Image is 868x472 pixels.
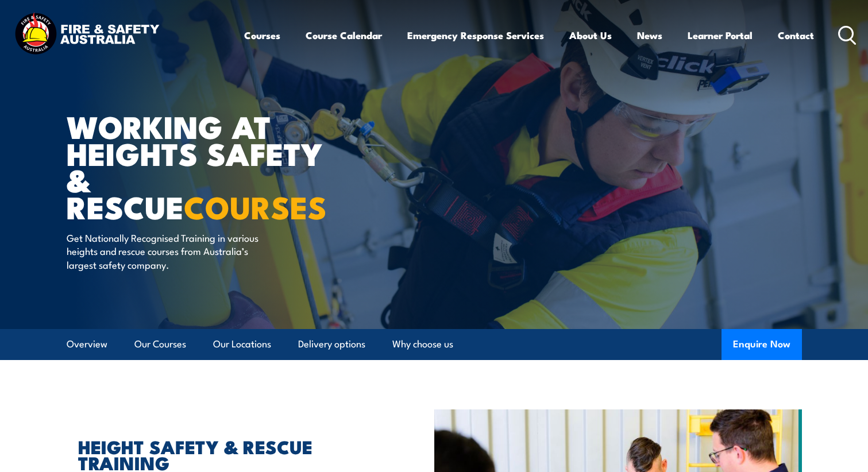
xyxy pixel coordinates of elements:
[67,231,276,271] p: Get Nationally Recognised Training in various heights and rescue courses from Australia’s largest...
[213,329,271,359] a: Our Locations
[778,20,814,51] a: Contact
[688,20,753,51] a: Learner Portal
[67,329,107,359] a: Overview
[306,20,382,51] a: Course Calendar
[298,329,365,359] a: Delivery options
[134,329,186,359] a: Our Courses
[722,329,802,360] button: Enquire Now
[244,20,280,51] a: Courses
[637,20,662,51] a: News
[184,182,327,230] strong: COURSES
[569,20,612,51] a: About Us
[392,329,453,359] a: Why choose us
[67,113,350,220] h1: WORKING AT HEIGHTS SAFETY & RESCUE
[407,20,544,51] a: Emergency Response Services
[78,438,381,470] h2: HEIGHT SAFETY & RESCUE TRAINING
